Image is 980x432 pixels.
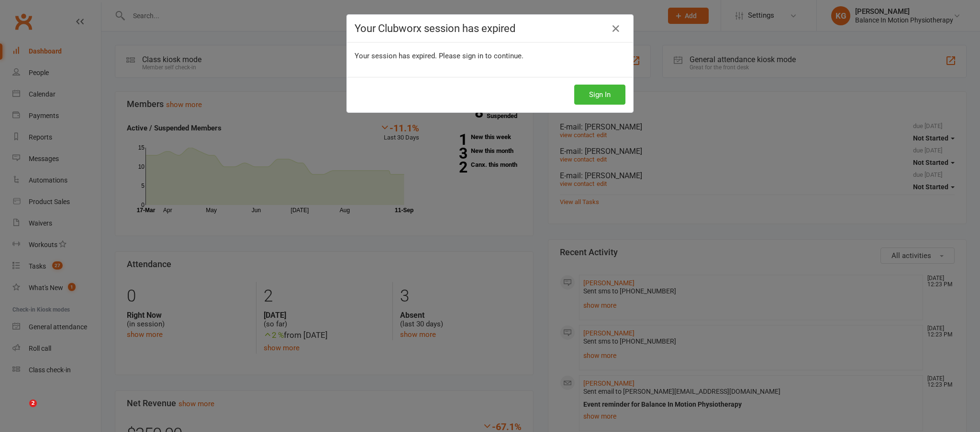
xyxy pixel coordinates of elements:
h4: Your Clubworx session has expired [355,22,625,34]
span: Your session has expired. Please sign in to continue. [355,52,523,60]
a: Close [608,21,624,36]
button: Sign In [574,85,625,105]
span: 2 [29,400,37,407]
iframe: Intercom live chat [10,400,33,422]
